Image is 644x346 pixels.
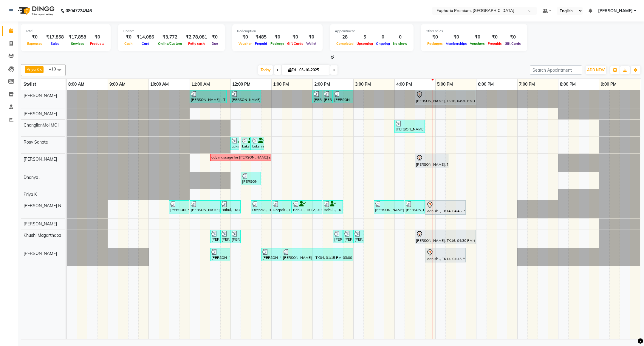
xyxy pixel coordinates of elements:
[69,41,86,46] span: Services
[587,68,605,72] span: ADD NEW
[599,80,618,89] a: 9:00 PM
[395,80,414,89] a: 4:00 PM
[149,80,170,89] a: 10:00 AM
[426,34,444,41] div: ₹0
[24,203,61,208] span: [PERSON_NAME] N
[476,80,495,89] a: 6:00 PM
[335,29,409,34] div: Appointment
[426,249,465,262] div: Manish ., TK14, 04:45 PM-05:45 PM, EEP-Kid Cut (Below 8 Yrs) BOY
[323,201,342,213] div: Rahul ., TK12, 02:15 PM-02:45 PM, EP-[PERSON_NAME] Trim/Design MEN
[282,249,352,260] div: [PERSON_NAME] ., TK04, 01:15 PM-03:00 PM, EP-Global Highlights
[140,41,151,46] span: Card
[468,34,486,41] div: ₹0
[231,91,260,102] div: [PERSON_NAME], TK03, 12:00 PM-12:45 PM, EEP-HAIR CUT (Senior Stylist) with hairwash MEN
[108,80,127,89] a: 9:00 AM
[269,41,286,46] span: Package
[355,34,374,41] div: 5
[305,34,318,41] div: ₹0
[24,139,48,145] span: Rosy Sanate
[241,138,250,149] div: Lakshmi ., TK01, 12:15 PM-12:30 PM, EP-Upperlip Intimate
[24,122,59,128] span: ChonglianMoi MOI
[24,251,57,256] span: [PERSON_NAME]
[530,65,582,75] input: Search Appointment
[211,249,230,260] div: [PERSON_NAME] ., TK09, 11:30 AM-12:00 PM, EEP-HAIR CUT (Senior Stylist) with hairwash MEN
[24,156,57,162] span: [PERSON_NAME]
[190,201,219,213] div: [PERSON_NAME] ., TK05, 11:00 AM-11:45 AM, EP-HAIR CUT (Creative Stylist) with hairwash MEN
[231,231,240,242] div: [PERSON_NAME] ., TK04, 12:00 PM-12:15 PM, EP-Full Legs Cream Wax
[210,41,219,46] span: Due
[134,34,157,41] div: ₹14,086
[253,41,269,46] span: Prepaid
[231,138,239,149] div: Lakshmi ., TK01, 12:00 PM-12:10 PM, EP-[MEDICAL_DATA] Wax
[231,80,252,89] a: 12:00 PM
[269,34,286,41] div: ₹0
[24,175,40,180] span: Dhanya .
[503,34,522,41] div: ₹0
[123,29,220,34] div: Finance
[426,29,522,34] div: Other sales
[444,41,468,46] span: Memberships
[354,231,363,242] div: [PERSON_NAME] ., TK13, 03:00 PM-03:15 PM, EP-Upperlip Threading
[415,91,475,104] div: [PERSON_NAME], TK16, 04:30 PM-06:00 PM, EP-Pedipure [PERSON_NAME]
[24,221,57,227] span: [PERSON_NAME]
[374,41,391,46] span: Ongoing
[15,2,56,19] img: logo
[355,41,374,46] span: Upcoming
[237,29,318,34] div: Redemption
[468,41,486,46] span: Vouchers
[66,34,89,41] div: ₹17,858
[335,34,355,41] div: 28
[49,67,61,71] span: +10
[391,41,409,46] span: No show
[395,121,424,132] div: [PERSON_NAME] ., TK15, 04:00 PM-04:45 PM, EP-[MEDICAL_DATA] Clean-Up
[209,155,273,160] div: Body massage for [PERSON_NAME] sir
[313,80,332,89] a: 2:00 PM
[323,91,332,102] div: [PERSON_NAME] ., TK13, 02:15 PM-02:30 PM, EP-Conditioning (Wella)
[89,34,106,41] div: ₹0
[157,34,183,41] div: ₹3,772
[334,231,342,242] div: [PERSON_NAME] ., TK13, 02:30 PM-02:45 PM, EP-Eyebrows Threading
[210,34,220,41] div: ₹0
[253,34,269,41] div: ₹485
[313,91,322,102] div: [PERSON_NAME] ., TK13, 02:00 PM-02:15 PM, EP-Shampoo (Wella)
[558,80,577,89] a: 8:00 PM
[298,66,327,75] input: 2025-10-03
[190,91,226,102] div: [PERSON_NAME] ., TK06, 11:00 AM-11:55 AM, EP-Derma infusion treatment Pedi
[26,41,44,46] span: Expenses
[24,111,57,116] span: [PERSON_NAME]
[24,81,36,87] span: Stylist
[586,66,606,74] button: ADD NEW
[237,41,253,46] span: Voucher
[518,80,536,89] a: 7:00 PM
[49,41,61,46] span: Sales
[170,201,189,213] div: [PERSON_NAME] ., TK05, 10:30 AM-11:00 AM, EP-[PERSON_NAME] Trim/Design MEN
[286,41,305,46] span: Gift Cards
[426,201,465,214] div: Manish ., TK14, 04:45 PM-05:45 PM, EEP-HAIR CUT (Senior Stylist) with hairwash MEN
[374,34,391,41] div: 0
[305,41,318,46] span: Wallet
[262,249,281,260] div: [PERSON_NAME] ., TK07, 12:45 PM-01:15 PM, EP-[PERSON_NAME] Trim/Design MEN
[354,80,372,89] a: 3:00 PM
[67,80,86,89] a: 8:00 AM
[211,231,219,242] div: [PERSON_NAME] ., TK04, 11:30 AM-11:45 AM, EP-Under Arms Intimate
[183,34,210,41] div: ₹2,78,081
[415,155,448,167] div: [PERSON_NAME], TK16, 04:30 PM-05:20 PM, EP-Head, Neck & Shoulder (35 Mins) w/o Hairwash
[444,34,468,41] div: ₹0
[272,201,291,213] div: Deepak ., TK10, 01:00 PM-01:30 PM, EP-[PERSON_NAME] Trim/Design MEN
[24,93,57,98] span: [PERSON_NAME]
[123,34,134,41] div: ₹0
[335,41,355,46] span: Completed
[39,67,42,72] a: x
[187,41,206,46] span: Petty cash
[89,41,106,46] span: Products
[415,231,475,243] div: [PERSON_NAME], TK16, 04:30 PM-06:00 PM, EP-Pedipure [PERSON_NAME]
[391,34,409,41] div: 0
[24,192,37,197] span: Priya K
[503,41,522,46] span: Gift Cards
[27,67,39,72] span: Priya K
[237,34,253,41] div: ₹0
[190,80,211,89] a: 11:00 AM
[292,201,322,213] div: Rahul ., TK12, 01:30 PM-02:15 PM, EEP-HAIR CUT (Senior Stylist) with hairwash MEN
[374,201,404,213] div: [PERSON_NAME], TK11, 03:30 PM-04:15 PM, EEP-HAIR CUT (Senior Stylist) with hairwash MEN
[221,231,230,242] div: [PERSON_NAME] ., TK04, 11:45 AM-12:00 PM, EP-Full Arms Cream Wax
